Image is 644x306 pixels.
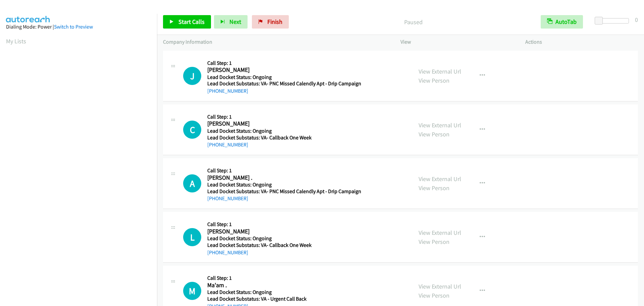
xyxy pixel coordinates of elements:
a: [PHONE_NUMBER] [207,249,248,256]
h5: Call Step: 1 [207,221,359,228]
h5: Lead Docket Status: Ongoing [207,181,361,188]
div: The call is yet to be attempted [183,282,201,300]
h2: [PERSON_NAME] [207,66,359,74]
h5: Lead Docket Status: Ongoing [207,128,359,134]
h1: J [183,67,201,85]
a: View External Url [419,229,461,236]
h5: Call Step: 1 [207,167,361,174]
h1: M [183,282,201,300]
h1: C [183,121,201,139]
h2: [PERSON_NAME] [207,228,359,235]
button: Next [214,15,248,29]
button: AutoTab [541,15,583,29]
div: The call is yet to be attempted [183,174,201,192]
a: [PHONE_NUMBER] [207,88,248,94]
h5: Lead Docket Substatus: VA- PNC Missed Calendly Apt - Drip Campaign [207,188,361,195]
a: View Person [419,292,449,299]
p: Actions [525,38,638,46]
h1: L [183,228,201,246]
h5: Lead Docket Status: Ongoing [207,289,359,296]
div: The call is yet to be attempted [183,121,201,139]
a: [PHONE_NUMBER] [207,195,248,202]
span: Finish [267,18,282,26]
span: Start Calls [178,18,205,26]
a: [PHONE_NUMBER] [207,141,248,148]
p: View [400,38,513,46]
a: Finish [252,15,289,29]
a: Start Calls [163,15,211,29]
a: View Person [419,77,449,84]
h2: Ma'am . [207,281,359,289]
h2: [PERSON_NAME] . [207,174,359,182]
div: Dialing Mode: Power | [6,23,151,31]
h5: Lead Docket Substatus: VA - Urgent Call Back [207,296,359,302]
h5: Lead Docket Substatus: VA- Callback One Week [207,134,359,141]
span: Next [229,18,241,26]
p: Paused [298,17,529,27]
a: My Lists [6,37,26,45]
div: The call is yet to be attempted [183,67,201,85]
h5: Lead Docket Status: Ongoing [207,235,359,242]
h5: Lead Docket Status: Ongoing [207,74,361,81]
div: Delay between calls (in seconds) [598,18,629,24]
a: View External Url [419,282,461,290]
a: View External Url [419,68,461,75]
div: 0 [635,15,638,24]
div: The call is yet to be attempted [183,228,201,246]
a: Switch to Preview [54,24,93,30]
a: View External Url [419,175,461,183]
a: View Person [419,184,449,192]
h5: Call Step: 1 [207,275,359,281]
p: Company Information [163,38,388,46]
h5: Call Step: 1 [207,114,359,120]
h2: [PERSON_NAME] [207,120,359,128]
a: View Person [419,130,449,138]
h5: Lead Docket Substatus: VA- PNC Missed Calendly Apt - Drip Campaign [207,80,361,87]
h5: Lead Docket Substatus: VA- Callback One Week [207,242,359,249]
a: View External Url [419,121,461,129]
h5: Call Step: 1 [207,60,361,67]
h1: A [183,174,201,192]
a: View Person [419,238,449,246]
